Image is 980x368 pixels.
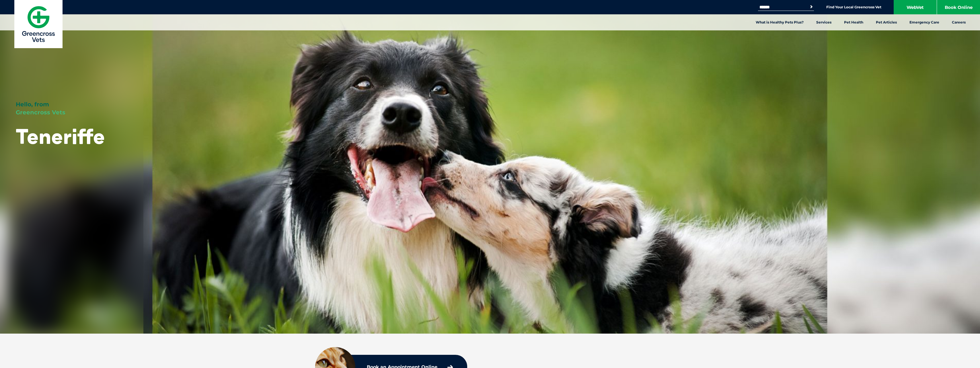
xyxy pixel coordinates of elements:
a: Find Your Local Greencross Vet [826,5,881,9]
h1: Teneriffe [16,125,105,148]
span: Hello, from [16,101,49,108]
a: Emergency Care [903,14,946,30]
a: Pet Health [838,14,870,30]
a: Services [810,14,838,30]
button: Search [808,4,814,10]
a: What is Healthy Pets Plus? [749,14,810,30]
a: Careers [946,14,972,30]
a: Pet Articles [870,14,903,30]
span: Greencross Vets [16,109,65,116]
